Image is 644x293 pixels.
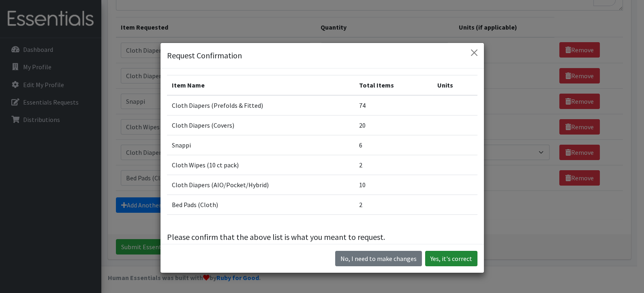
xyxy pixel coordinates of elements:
td: Cloth Diapers (AIO/Pocket/Hybrid) [167,175,354,195]
td: Cloth Wipes (10 ct pack) [167,155,354,175]
h5: Request Confirmation [167,49,242,62]
td: 20 [354,115,432,135]
td: 10 [354,175,432,195]
th: Units [432,75,477,95]
td: Cloth Diapers (Prefolds & Fitted) [167,95,354,115]
td: 2 [354,155,432,175]
button: No I need to make changes [335,251,422,266]
button: Close [468,46,481,59]
td: Bed Pads (Cloth) [167,195,354,214]
td: 6 [354,135,432,155]
button: Yes, it's correct [425,251,477,266]
p: Please confirm that the above list is what you meant to request. [167,231,477,243]
td: 2 [354,195,432,214]
th: Total Items [354,75,432,95]
td: 74 [354,95,432,115]
td: Snappi [167,135,354,155]
th: Item Name [167,75,354,95]
td: Cloth Diapers (Covers) [167,115,354,135]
